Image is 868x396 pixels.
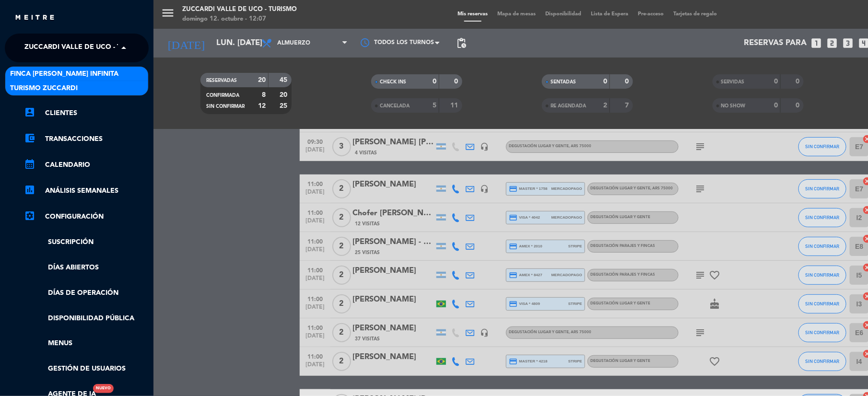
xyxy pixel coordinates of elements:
[24,107,149,119] a: account_boxClientes
[24,106,35,118] i: account_box
[14,14,55,22] img: MEITRE
[24,363,149,374] a: Gestión de usuarios
[24,185,149,197] a: assessmentANÁLISIS SEMANALES
[24,133,149,145] a: account_balance_walletTransacciones
[10,83,78,94] span: Turismo Zuccardi
[24,132,35,144] i: account_balance_wallet
[24,262,149,273] a: Días abiertos
[24,288,149,299] a: Días de Operación
[24,158,35,170] i: calendar_month
[24,38,148,58] span: Zuccardi Valle de Uco - Turismo
[10,69,118,80] span: Finca [PERSON_NAME] Infinita
[24,210,35,221] i: settings_applications
[24,184,35,196] i: assessment
[24,313,149,324] a: Disponibilidad pública
[93,384,114,393] div: Nuevo
[24,237,149,248] a: Suscripción
[24,211,149,222] a: Configuración
[24,338,149,349] a: Menus
[24,159,149,171] a: calendar_monthCalendario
